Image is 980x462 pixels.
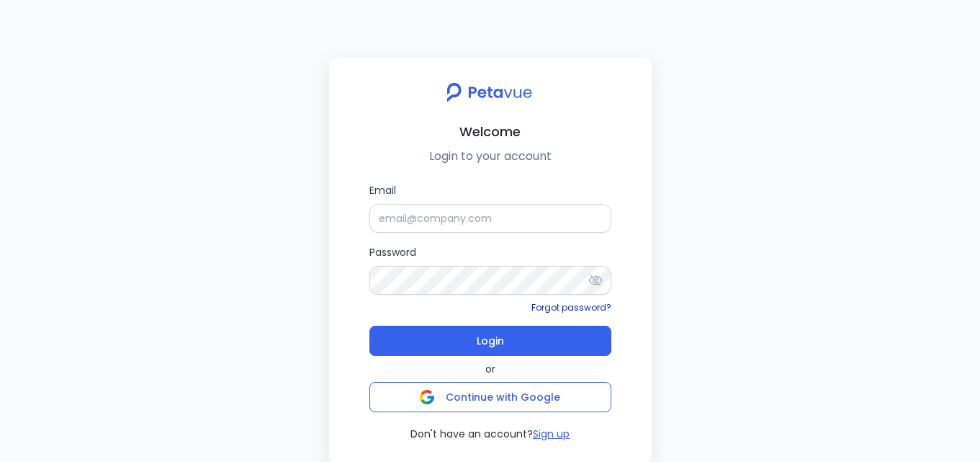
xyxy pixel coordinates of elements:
span: Continue with Google [446,390,560,404]
input: Password [369,266,611,295]
p: Login to your account [341,148,640,165]
button: Sign up [533,427,570,441]
a: Forgot password? [531,301,611,314]
span: Login [477,331,504,351]
h2: Welcome [341,121,640,142]
input: Email [369,204,611,233]
button: Continue with Google [369,382,611,412]
button: Login [369,326,611,356]
label: Email [369,182,611,233]
span: or [485,362,495,376]
img: petavue logo [438,75,542,110]
label: Password [369,244,611,295]
span: Don't have an account? [410,427,533,441]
